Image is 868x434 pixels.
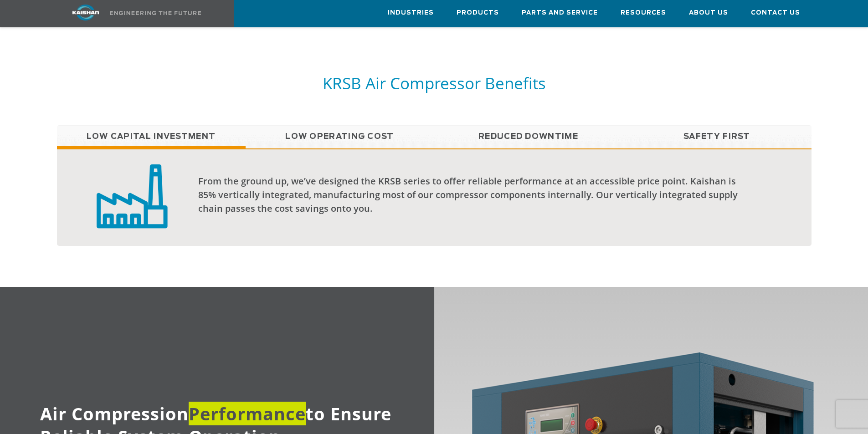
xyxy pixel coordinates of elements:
[751,8,800,18] span: Contact Us
[189,402,306,425] span: Performance
[522,8,598,18] span: Parts and Service
[457,8,499,18] span: Products
[246,125,434,148] a: Low Operating Cost
[51,5,120,20] img: kaishan logo
[621,8,666,18] span: Resources
[751,0,800,25] a: Contact Us
[689,8,728,18] span: About Us
[621,0,666,25] a: Resources
[689,0,728,25] a: About Us
[522,0,598,25] a: Parts and Service
[434,125,623,148] a: Reduced Downtime
[57,125,246,148] a: Low Capital Investment
[57,148,812,246] div: Low Capital Investment
[97,163,168,229] img: low capital investment badge
[110,11,201,15] img: Engineering the future
[457,0,499,25] a: Products
[388,0,434,25] a: Industries
[623,125,812,148] a: Safety First
[198,174,750,215] div: From the ground up, we’ve designed the KRSB series to offer reliable performance at an accessible...
[388,8,434,18] span: Industries
[57,73,812,93] h5: KRSB Air Compressor Benefits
